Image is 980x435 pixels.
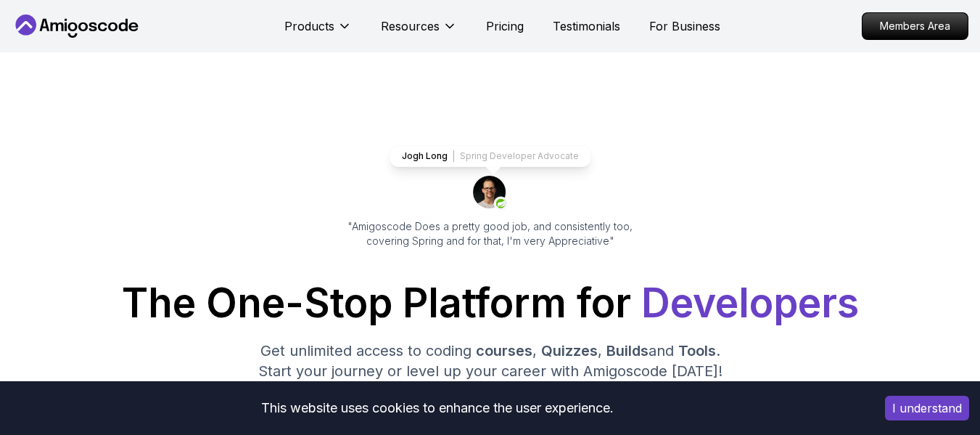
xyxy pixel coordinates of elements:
span: Quizzes [541,342,598,359]
p: Resources [381,17,440,35]
img: josh long [473,176,508,211]
p: Get unlimited access to coding , , and . Start your journey or level up your career with Amigosco... [247,341,734,381]
span: Builds [606,342,648,359]
div: This website uses cookies to enhance the user experience. [11,392,863,424]
a: Members Area [862,12,968,40]
span: Tools [678,342,716,359]
button: Accept cookies [885,396,969,420]
h1: The One-Stop Platform for [12,283,968,323]
iframe: chat widget [704,264,965,370]
p: Products [284,17,334,35]
p: Members Area [862,13,968,39]
a: Pricing [486,17,524,35]
button: Products [284,17,352,46]
a: For Business [649,17,720,35]
a: Testimonials [553,17,620,35]
p: "Amigoscode Does a pretty good job, and consistently too, covering Spring and for that, I'm very ... [328,219,653,248]
button: Resources [381,17,457,46]
p: Jogh Long [402,150,448,162]
p: Spring Developer Advocate [460,150,579,162]
span: courses [476,342,532,359]
iframe: chat widget [919,377,965,420]
span: Developers [641,279,859,327]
